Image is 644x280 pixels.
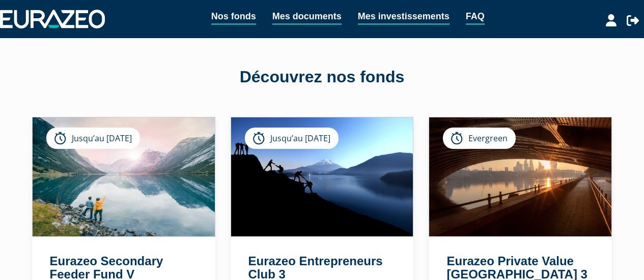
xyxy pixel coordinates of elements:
a: Mes documents [272,9,342,25]
div: Jusqu’au [DATE] [245,128,339,149]
img: Eurazeo Private Value Europe 3 [429,117,611,236]
div: Jusqu’au [DATE] [46,128,140,149]
a: Nos fonds [211,9,256,25]
div: Découvrez nos fonds [32,66,612,89]
img: Eurazeo Secondary Feeder Fund V [33,117,215,236]
a: FAQ [466,9,485,25]
a: Mes investissements [358,9,450,25]
div: Evergreen [443,128,516,149]
img: Eurazeo Entrepreneurs Club 3 [231,117,413,236]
